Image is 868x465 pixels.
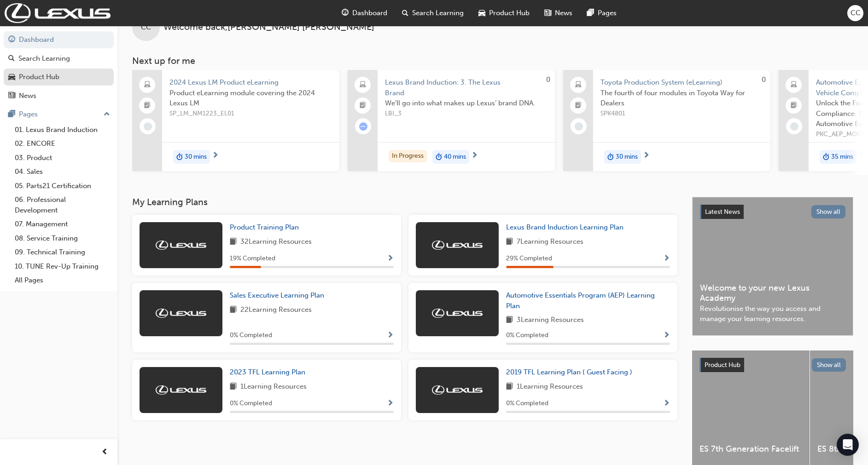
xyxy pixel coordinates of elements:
[587,7,594,19] span: pages-icon
[18,53,70,64] div: Search Learning
[643,152,650,160] span: next-icon
[169,88,332,109] span: Product eLearning module covering the 2024 Lexus LM
[700,283,845,304] span: Welcome to your new Lexus Academy
[230,236,237,248] span: book-icon
[4,50,114,67] a: Search Learning
[563,70,770,171] a: 0Toyota Production System (eLearning)The fourth of four modules in Toyota Way for DealersSPK4801d...
[8,36,15,44] span: guage-icon
[4,106,114,123] button: Pages
[663,253,670,264] button: Show Progress
[4,69,114,86] a: Product Hub
[389,150,427,162] div: In Progress
[580,4,624,23] a: pages-iconPages
[517,381,583,393] span: 1 Learning Resources
[163,22,374,33] span: Welcome back , [PERSON_NAME] [PERSON_NAME]
[858,152,865,160] span: next-icon
[334,4,395,23] a: guage-iconDashboard
[812,358,846,372] button: Show all
[141,22,151,33] span: CC
[11,193,114,217] a: 06. Professional Development
[478,7,485,19] span: car-icon
[240,304,312,316] span: 22 Learning Resources
[705,208,740,216] span: Latest News
[387,255,394,263] span: Show Progress
[144,100,151,112] span: booktick-icon
[506,222,627,233] a: Lexus Brand Induction Learning Plan
[169,77,332,88] span: 2024 Lexus LM Product eLearning
[8,55,15,63] span: search-icon
[395,4,471,23] a: search-iconSearch Learning
[176,151,183,163] span: duration-icon
[144,79,151,91] span: laptop-icon
[575,79,582,91] span: laptop-icon
[360,79,366,91] span: laptop-icon
[230,253,275,264] span: 19 % Completed
[11,123,114,137] a: 01. Lexus Brand Induction
[11,137,114,151] a: 02. ENCORE
[240,381,307,393] span: 1 Learning Resources
[544,7,551,19] span: news-icon
[11,245,114,259] a: 09. Technical Training
[699,358,846,373] a: Product HubShow all
[387,330,394,341] button: Show Progress
[506,290,670,311] a: Automotive Essentials Program (AEP) Learning Plan
[230,291,324,299] span: Sales Executive Learning Plan
[359,122,367,131] span: learningRecordVerb_ATTEMPT-icon
[506,398,548,409] span: 0 % Completed
[387,253,394,264] button: Show Progress
[598,8,617,18] span: Pages
[156,385,206,395] img: Trak
[185,152,207,162] span: 30 mins
[705,361,740,369] span: Product Hub
[402,7,408,19] span: search-icon
[385,109,548,119] span: LBI_3
[616,152,638,162] span: 30 mins
[387,398,394,409] button: Show Progress
[517,315,584,326] span: 3 Learning Resources
[575,100,582,112] span: booktick-icon
[8,92,15,100] span: news-icon
[811,205,846,218] button: Show all
[517,236,583,248] span: 7 Learning Resources
[700,205,845,219] a: Latest NewsShow all
[156,309,206,318] img: Trak
[8,73,15,81] span: car-icon
[360,100,366,112] span: booktick-icon
[212,152,219,160] span: next-icon
[663,332,670,340] span: Show Progress
[412,8,464,18] span: Search Learning
[117,56,868,66] h3: Next up for me
[506,330,548,341] span: 0 % Completed
[823,151,829,163] span: duration-icon
[663,330,670,341] button: Show Progress
[700,304,845,324] span: Revolutionise the way you access and manage your learning resources.
[699,444,802,454] span: ES 7th Generation Facelift
[762,75,766,84] span: 0
[506,223,623,231] span: Lexus Brand Induction Learning Plan
[432,309,483,318] img: Trak
[506,253,552,264] span: 29 % Completed
[506,291,655,310] span: Automotive Essentials Program (AEP) Learning Plan
[791,100,797,112] span: booktick-icon
[5,3,111,23] a: Trak
[851,8,861,18] span: CC
[791,79,797,91] span: laptop-icon
[11,151,114,165] a: 03. Product
[663,400,670,408] span: Show Progress
[132,197,677,207] h3: My Learning Plans
[342,7,349,19] span: guage-icon
[230,222,303,233] a: Product Training Plan
[555,8,572,18] span: News
[230,223,299,231] span: Product Training Plan
[104,109,110,121] span: up-icon
[230,381,237,393] span: book-icon
[546,75,550,84] span: 0
[847,5,863,21] button: CC
[436,151,442,163] span: duration-icon
[4,29,114,106] button: DashboardSearch LearningProduct HubNews
[8,110,15,119] span: pages-icon
[169,109,332,119] span: SP_LM_NM1223_EL01
[506,381,513,393] span: book-icon
[19,109,38,120] div: Pages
